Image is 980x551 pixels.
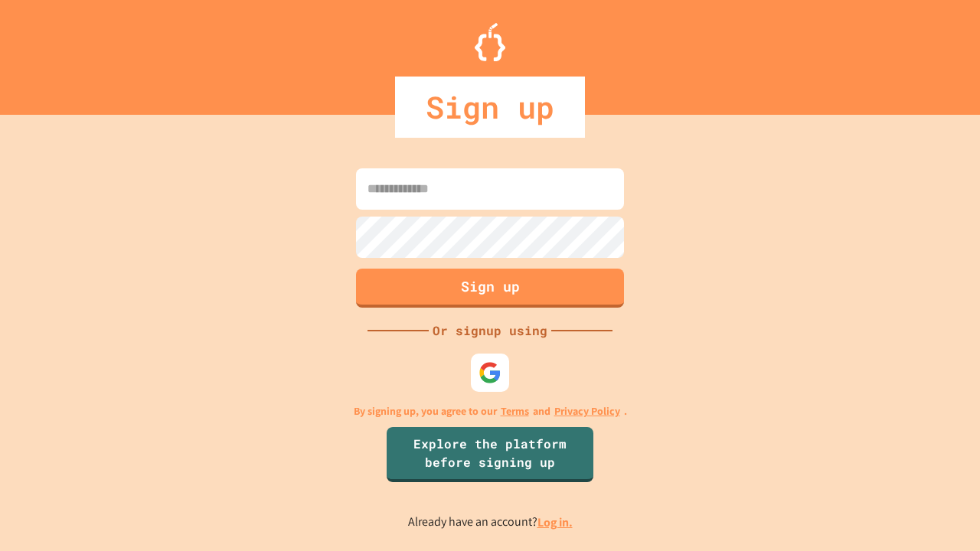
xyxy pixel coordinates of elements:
[479,361,501,384] img: google-icon.svg
[356,269,624,308] button: Sign up
[354,403,627,419] p: By signing up, you agree to our and .
[475,23,505,61] img: Logo.svg
[554,403,620,419] a: Privacy Policy
[537,514,573,530] a: Log in.
[408,513,573,532] p: Already have an account?
[395,77,585,138] div: Sign up
[501,403,529,419] a: Terms
[387,427,593,482] a: Explore the platform before signing up
[429,321,551,340] div: Or signup using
